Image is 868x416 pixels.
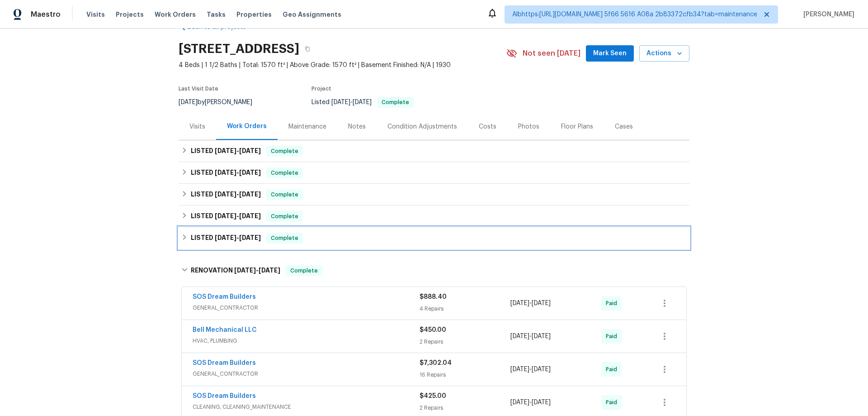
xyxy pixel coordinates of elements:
span: [DATE] [510,333,529,339]
span: Complete [267,234,302,243]
div: LISTED [DATE]-[DATE]Complete [179,184,689,206]
div: Notes [348,122,366,131]
h6: LISTED [191,233,261,244]
span: - [510,365,551,374]
div: RENOVATION [DATE]-[DATE]Complete [179,256,689,285]
span: Visits [86,10,105,19]
span: [DATE] [215,191,236,197]
span: 4 Beds | 1 1/2 Baths | Total: 1570 ft² | Above Grade: 1570 ft² | Basement Finished: N/A | 1930 [179,61,506,70]
span: [DATE] [179,99,198,105]
span: - [510,398,551,407]
a: Bell Mechanical LLC [193,327,257,333]
span: [DATE] [239,148,261,154]
h6: LISTED [191,146,261,157]
div: Maintenance [288,122,326,131]
h6: LISTED [191,167,261,178]
div: Costs [479,122,496,131]
div: Condition Adjustments [387,122,457,131]
span: - [215,148,261,154]
span: [DATE] [510,300,529,306]
div: 2 Repairs [420,337,510,346]
span: HVAC, PLUMBING [193,336,420,345]
span: Paid [606,365,621,374]
span: Projects [116,10,144,19]
div: by [PERSON_NAME] [179,97,263,108]
div: LISTED [DATE]-[DATE]Complete [179,162,689,184]
span: GENERAL_CONTRACTOR [193,303,420,312]
span: $450.00 [420,327,446,333]
span: Not seen [DATE] [523,49,580,58]
span: Actions [646,48,682,59]
span: Mark Seen [593,48,627,59]
span: Paid [606,398,621,407]
span: Project [311,86,331,91]
a: SOS Dream Builders [193,360,256,366]
div: Photos [518,122,539,131]
span: [DATE] [239,191,261,197]
span: Work Orders [155,10,196,19]
span: Maestro [31,10,61,19]
span: Complete [378,100,413,105]
span: [DATE] [215,169,236,176]
div: 4 Repairs [420,304,510,313]
div: LISTED [DATE]-[DATE]Complete [179,227,689,249]
span: [DATE] [259,267,280,273]
span: Complete [287,266,321,275]
span: $425.00 [420,393,446,399]
span: - [510,332,551,341]
span: [DATE] [215,213,236,219]
span: [DATE] [353,99,372,105]
a: SOS Dream Builders [193,294,256,300]
span: Complete [267,212,302,221]
span: Complete [267,147,302,156]
h6: LISTED [191,189,261,200]
span: Listed [311,99,414,105]
span: [PERSON_NAME] [800,10,854,19]
h6: LISTED [191,211,261,222]
span: - [215,213,261,219]
span: [DATE] [532,366,551,373]
div: 16 Repairs [420,370,510,379]
span: [DATE] [215,234,236,241]
a: SOS Dream Builders [193,393,256,399]
span: [DATE] [532,399,551,406]
button: Actions [639,45,689,62]
span: - [215,234,261,241]
span: - [510,299,551,308]
span: Paid [606,299,621,308]
h2: [STREET_ADDRESS] [179,44,299,53]
span: CLEANING, CLEANING_MAINTENANCE [193,402,420,411]
span: Albhttps:[URL][DOMAIN_NAME] 5f66 5616 A08a 2b83372cfb34?tab=maintenance [512,10,757,19]
div: Floor Plans [561,122,593,131]
span: Complete [267,168,302,177]
span: [DATE] [510,366,529,373]
div: 2 Repairs [420,403,510,412]
span: Paid [606,332,621,341]
div: LISTED [DATE]-[DATE]Complete [179,206,689,227]
div: Work Orders [227,122,267,131]
span: $888.40 [420,294,447,300]
span: [DATE] [532,300,551,306]
span: - [331,99,372,105]
button: Mark Seen [586,45,634,62]
span: Last Visit Date [179,86,218,91]
span: GENERAL_CONTRACTOR [193,369,420,378]
span: [DATE] [234,267,256,273]
span: [DATE] [239,234,261,241]
span: [DATE] [510,399,529,406]
span: - [215,191,261,197]
span: Tasks [207,11,226,18]
span: Properties [236,10,272,19]
span: [DATE] [239,213,261,219]
span: [DATE] [239,169,261,176]
h6: RENOVATION [191,265,280,276]
span: - [234,267,280,273]
span: [DATE] [532,333,551,339]
div: Visits [189,122,205,131]
span: Complete [267,190,302,199]
div: Cases [615,122,633,131]
span: $7,302.04 [420,360,452,366]
div: LISTED [DATE]-[DATE]Complete [179,140,689,162]
button: Copy Address [299,41,316,57]
span: - [215,169,261,176]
